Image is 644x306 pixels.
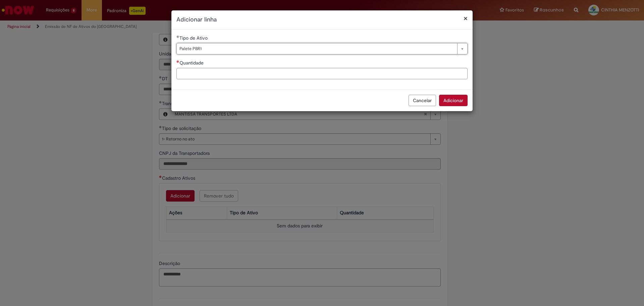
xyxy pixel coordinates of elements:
[179,35,209,41] span: Tipo de Ativo
[176,15,468,24] h2: Adicionar linha
[176,60,179,63] span: Necessários
[179,60,205,66] span: Quantidade
[179,43,454,54] span: Palete PBR1
[439,95,468,106] button: Adicionar
[409,95,436,106] button: Cancelar
[176,35,179,38] span: Obrigatório Preenchido
[176,68,468,79] input: Quantidade
[464,15,468,22] button: Fechar modal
